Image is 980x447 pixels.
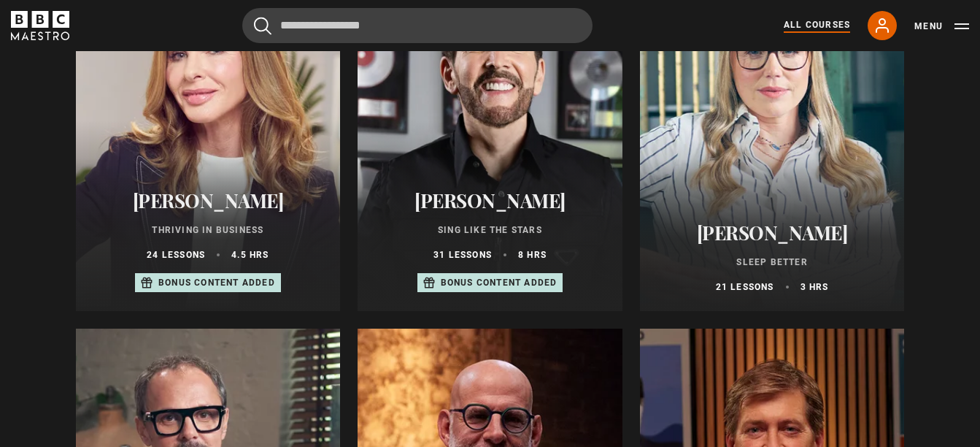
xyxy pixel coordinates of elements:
p: 8 hrs [518,248,547,261]
p: 21 lessons [716,280,774,294]
p: Thriving in Business [93,223,323,237]
svg: BBC Maestro [11,11,69,40]
p: 3 hrs [800,280,829,294]
h2: [PERSON_NAME] [657,221,887,244]
h2: [PERSON_NAME] [375,189,605,212]
p: Sleep Better [657,256,887,269]
a: All Courses [784,18,850,33]
h2: [PERSON_NAME] [93,189,323,212]
p: Sing Like the Stars [375,223,605,237]
p: Bonus content added [441,276,557,289]
p: 24 lessons [147,248,205,261]
button: Submit the search query [254,17,271,35]
p: 4.5 hrs [231,248,269,261]
p: Bonus content added [158,276,275,289]
button: Toggle navigation [914,19,969,34]
p: 31 lessons [433,248,492,261]
input: Search [242,8,593,43]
